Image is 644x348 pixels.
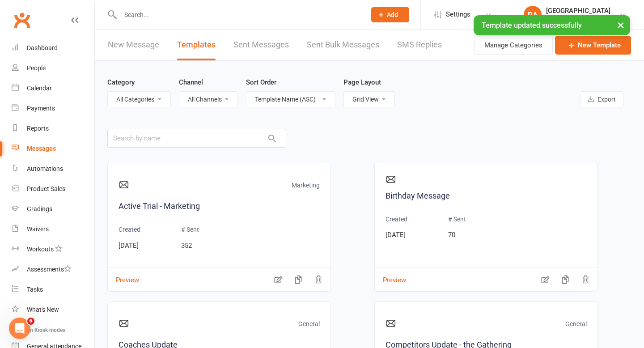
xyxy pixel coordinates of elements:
[233,30,289,60] a: Sent Messages
[555,36,631,55] a: New Template
[307,30,379,60] a: Sent Bulk Messages
[27,205,52,212] div: Gradings
[27,286,43,293] div: Tasks
[386,231,406,239] span: [DATE]
[524,6,542,24] div: RA
[292,180,320,193] p: Marketing
[298,319,320,331] p: General
[181,225,199,234] p: # Sent
[546,7,610,15] div: [GEOGRAPHIC_DATA]
[12,159,94,179] a: Automations
[27,185,65,192] div: Product Sales
[27,246,54,253] div: Workouts
[397,30,442,60] a: SMS Replies
[12,179,94,199] a: Product Sales
[446,4,470,25] span: Settings
[27,165,63,172] div: Automations
[27,225,49,233] div: Waivers
[12,280,94,300] a: Tasks
[107,77,135,88] label: Category
[12,300,94,320] a: What's New
[613,15,629,34] button: ×
[371,7,409,22] button: Add
[119,200,320,213] a: Active Trial - Marketing
[386,214,407,224] p: Created
[27,125,49,132] div: Reports
[108,30,159,60] a: New Message
[9,318,30,339] iframe: Intercom live chat
[474,36,553,55] button: Manage Categories
[448,214,466,224] p: # Sent
[375,269,406,279] button: Preview
[343,77,381,88] label: Page Layout
[12,239,94,259] a: Workouts
[12,219,94,239] a: Waivers
[27,306,59,313] div: What's New
[246,77,276,88] label: Sort Order
[177,30,216,60] a: Templates
[11,9,33,31] a: Clubworx
[12,78,94,98] a: Calendar
[12,98,94,119] a: Payments
[12,119,94,139] a: Reports
[12,259,94,280] a: Assessments
[27,145,56,152] div: Messages
[12,139,94,159] a: Messages
[474,15,630,35] div: Template updated successfully
[580,91,623,107] button: Export
[12,38,94,58] a: Dashboard
[27,64,46,72] div: People
[27,266,71,273] div: Assessments
[27,85,52,92] div: Calendar
[448,231,455,239] span: 70
[27,105,55,112] div: Payments
[179,77,203,88] label: Channel
[386,190,587,203] a: Birthday Message
[27,44,58,51] div: Dashboard
[565,319,587,331] p: General
[119,225,140,234] p: Created
[181,242,192,250] span: 352
[27,318,34,325] span: 6
[12,199,94,219] a: Gradings
[12,58,94,78] a: People
[387,11,398,18] span: Add
[119,242,139,250] span: [DATE]
[546,15,610,23] div: [GEOGRAPHIC_DATA]
[118,8,360,21] input: Search...
[108,269,139,279] button: Preview
[107,129,286,148] input: Search by name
